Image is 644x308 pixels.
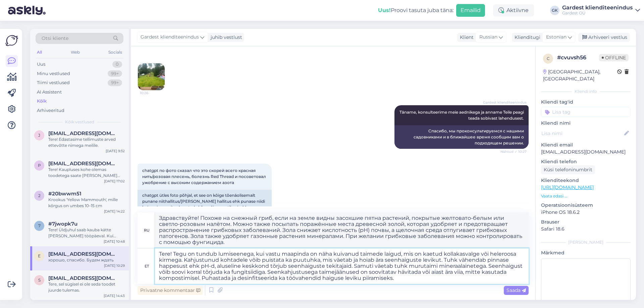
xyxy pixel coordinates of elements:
div: Kliendi info [541,88,631,95]
span: s [38,278,41,283]
span: #7jwopk7u [48,221,77,227]
span: silja.maasing@pjk.ee [48,275,118,281]
button: Emailid [456,4,485,17]
a: [URL][DOMAIN_NAME] [541,184,594,190]
div: Socials [107,48,123,57]
p: Kliendi email [541,141,631,148]
div: Tere! Üldjuhul saab kauba kätte [PERSON_NAME] tööpäeval. Kui tellisite kauba nädalavahetusel, sii... [48,227,125,239]
div: [DATE] 9:32 [106,148,125,153]
span: Offline [599,54,629,61]
span: Estonian [546,34,567,41]
div: Klienditugi [512,34,540,41]
div: Krookus 'Yellow Mammouth', mille kõrgus on umbes 10–15 cm [48,197,125,209]
div: All [36,48,43,57]
div: 0 [112,61,122,68]
span: Täname, konsulteerime meie aednikega ja anname Teile peagi teada sobivast lahendusest. [399,110,525,121]
p: Operatsioonisüsteem [541,202,631,209]
div: [PERSON_NAME] [541,239,631,245]
span: Gardest klienditeenindus [483,100,527,105]
div: et [145,260,149,272]
p: Brauser [541,219,631,226]
span: j [38,133,40,138]
div: Gardest klienditeenindus [562,5,633,10]
div: Uus [37,61,45,68]
div: Privaatne kommentaar [138,286,203,295]
div: [DATE] 14:43 [104,293,125,298]
p: Kliendi nimi [541,120,631,127]
p: [EMAIL_ADDRESS][DOMAIN_NAME] [541,148,631,156]
span: Otsi kliente [42,35,68,42]
div: GK [550,6,559,15]
p: Kliendi tag'id [541,99,631,106]
div: chatgpt ütles foto põhjal, et see on kõige tõenäolisemalt punane niithallitus/[PERSON_NAME] halli... [138,190,272,219]
p: Klienditeekond [541,177,631,184]
div: Tere! Kaupluses kohe olemas toodetega saate [PERSON_NAME] päeval või järgmisel päeval kauba juba ... [48,167,125,179]
span: Kõik vestlused [65,119,94,125]
div: [GEOGRAPHIC_DATA], [GEOGRAPHIC_DATA] [543,68,617,82]
span: chatgpt по фото сказал что это скорей всего красная нить/розовая плесень, болезнь Red Thread и по... [142,168,267,185]
span: 2 [38,193,41,198]
input: Lisa tag [541,107,631,117]
span: edgar94@bk.ru [48,251,118,257]
b: Uus! [378,7,391,13]
textarea: Tere! Tegu on tundub lumiseenega, kui vastu maapinda on näha kuivanud taimede laigud, mis on kaet... [155,248,529,284]
input: Lisa nimi [541,130,623,137]
div: ru [144,225,150,236]
p: Safari 18.6 [541,226,631,233]
a: Gardest klienditeenindusGardest OÜ [562,5,640,16]
div: juhib vestlust [208,34,242,41]
div: Küsi telefoninumbrit [541,165,595,174]
span: 10:26 [140,90,165,96]
div: [DATE] 17:02 [104,179,125,184]
div: [DATE] 14:22 [104,209,125,214]
div: Minu vestlused [37,70,70,77]
div: [DATE] 10:48 [104,239,125,244]
div: 99+ [108,79,122,86]
p: iPhone OS 18.6.2 [541,209,631,216]
div: хорошо, спасибо. Будем ждать [48,257,125,263]
div: Gardest OÜ [562,10,633,16]
span: e [38,253,41,258]
img: Askly Logo [5,34,18,47]
div: Tiimi vestlused [37,79,70,86]
span: Russian [479,34,497,41]
span: jaaguphinn@gmail.com [48,130,118,136]
span: Gardest klienditeenindus [141,34,199,41]
span: Saada [506,287,526,293]
div: Tere, sel sügisel ei ole seda toodet juurde tulemas. [48,281,125,293]
div: Proovi tasuta juba täna: [378,6,453,14]
p: Märkmed [541,249,631,256]
span: pparmson@gmail.com [48,161,118,167]
span: 7 [38,223,41,228]
div: 99+ [108,70,122,77]
span: Nähtud ✓ 10:27 [500,149,527,154]
div: Klient [457,34,474,41]
div: AI Assistent [37,89,62,96]
p: Vaata edasi ... [541,193,631,199]
div: Web [69,48,81,57]
textarea: Здравствуйте! Похоже на снежный гриб, если на земле видны засохшие пятна растений, покрытые желто... [155,212,529,248]
div: Arhiveeri vestlus [578,33,630,42]
p: Kliendi telefon [541,158,631,165]
span: c [547,56,550,61]
div: Arhiveeritud [37,107,64,114]
div: Aktiivne [493,4,534,16]
div: Kõik [37,98,47,105]
span: p [38,163,41,168]
div: # cvuvsh56 [557,54,599,62]
div: Tere! Edastasime tellimuste arved ettevõtte nimega meilile. [48,136,125,148]
span: #20bwwm51 [48,191,82,197]
div: Спасибо, мы проконсультируемся с нашими садовниками и в ближайшее время сообщим вам о подходящем ... [394,125,529,149]
div: [DATE] 10:29 [104,263,125,268]
img: Attachment [138,63,165,90]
